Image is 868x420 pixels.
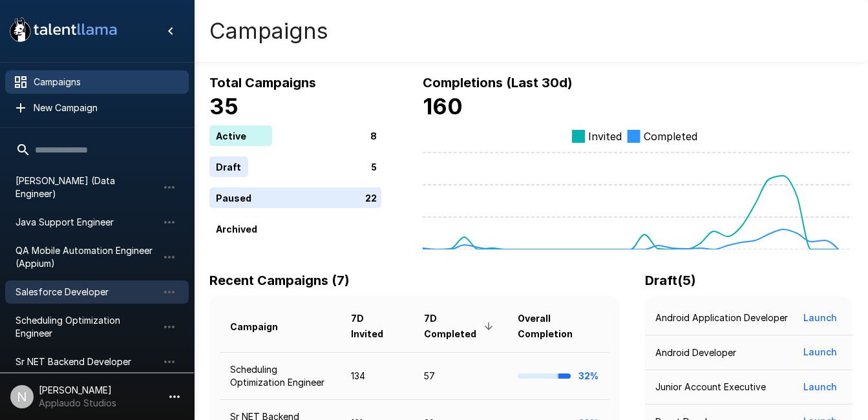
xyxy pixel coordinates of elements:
p: Junior Account Executive [655,381,766,394]
p: Android Application Developer [655,311,788,324]
button: Launch [798,375,842,399]
b: Completions (Last 30d) [423,75,573,90]
td: Scheduling Optimization Engineer [220,352,341,399]
b: Draft ( 5 ) [645,273,696,288]
td: 57 [414,352,507,399]
b: 32% [578,370,598,381]
b: 160 [423,93,463,120]
b: Total Campaigns [209,75,316,90]
p: 8 [370,129,377,142]
button: Launch [798,306,842,330]
p: 22 [365,191,377,204]
span: Overall Completion [518,311,598,342]
td: 134 [341,352,414,399]
span: 7D Invited [351,311,404,342]
p: Android Developer [655,346,736,359]
button: Launch [798,341,842,364]
b: 35 [209,93,238,120]
span: Campaign [230,319,295,335]
span: 7D Completed [424,311,497,342]
h4: Campaigns [209,17,328,45]
b: Recent Campaigns (7) [209,273,350,288]
p: 5 [371,160,377,173]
